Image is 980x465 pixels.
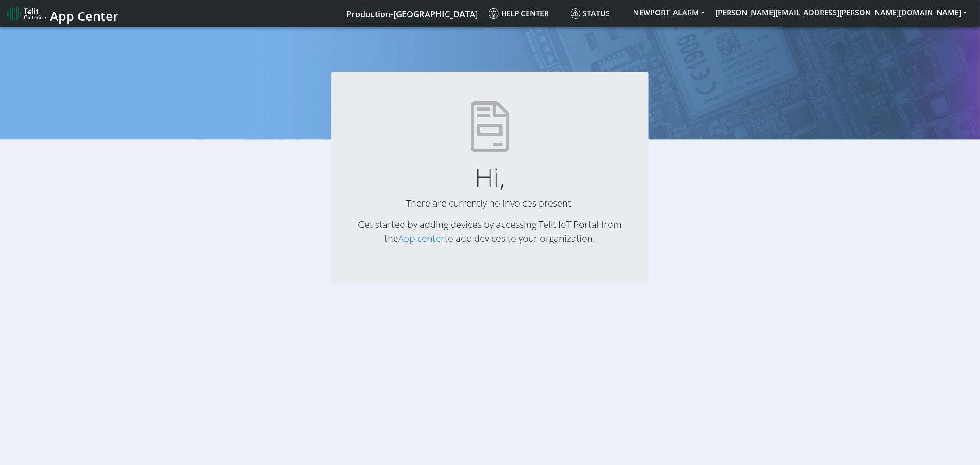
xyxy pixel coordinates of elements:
button: [PERSON_NAME][EMAIL_ADDRESS][PERSON_NAME][DOMAIN_NAME] [710,4,973,21]
span: App Center [50,7,119,25]
img: knowledge.svg [489,8,499,19]
a: Status [567,4,628,23]
a: App center [398,232,445,245]
p: Get started by adding devices by accessing Telit IoT Portal from the to add devices to your organ... [346,218,634,245]
a: App Center [7,4,117,24]
span: Production-[GEOGRAPHIC_DATA] [346,8,478,19]
p: There are currently no invoices present. [346,196,634,210]
a: Your current platform instance [346,4,477,23]
button: NEWPORT_ALARM [628,4,710,21]
span: Status [571,8,610,19]
h1: Hi, [346,162,634,193]
img: status.svg [571,8,581,19]
a: Help center [485,4,567,23]
span: Help center [489,8,549,19]
img: logo-telit-cinterion-gw-new.png [7,6,46,21]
